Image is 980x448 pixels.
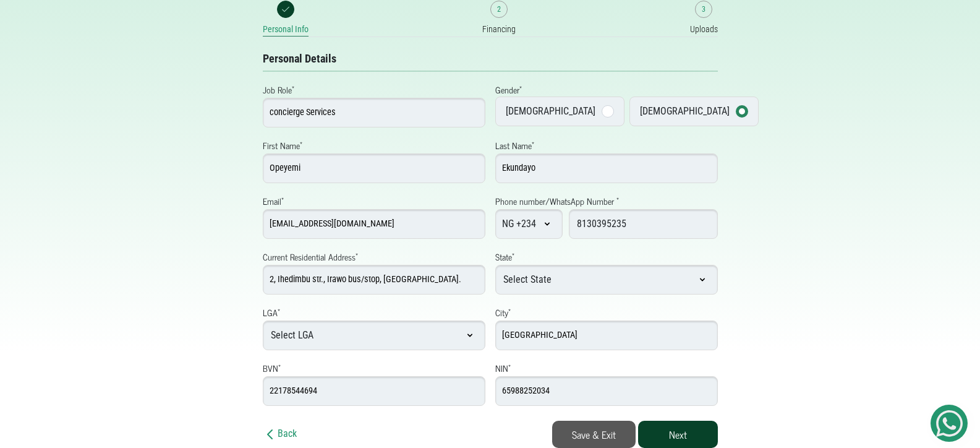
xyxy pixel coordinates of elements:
[263,194,281,208] small: Email
[482,1,516,37] a: 2 Financing
[638,421,718,448] button: Next
[263,23,309,36] small: Personal Info
[690,1,718,37] a: 3 Uploads
[640,104,730,119] div: [DEMOGRAPHIC_DATA]
[263,428,297,439] a: Back
[497,4,501,15] small: 2
[552,421,636,448] button: Save & Exit
[263,1,309,37] a: Personal Info
[263,52,718,66] h3: Personal Details
[482,23,516,36] small: Financing
[495,305,508,319] small: City
[936,410,963,437] img: Get Started On Earthbond Via Whatsapp
[495,82,519,97] small: Gender
[690,23,718,36] small: Uploads
[263,82,292,97] small: Job Role
[263,305,278,319] small: LGA
[263,138,300,152] small: First Name
[702,4,705,15] small: 3
[263,361,278,375] small: BVN
[495,138,532,152] small: Last Name
[506,104,595,119] div: [DEMOGRAPHIC_DATA]
[495,361,508,375] small: NIN
[495,194,614,208] small: Phone number/WhatsApp Number
[263,249,356,264] small: Current Residential Address
[495,249,512,264] small: State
